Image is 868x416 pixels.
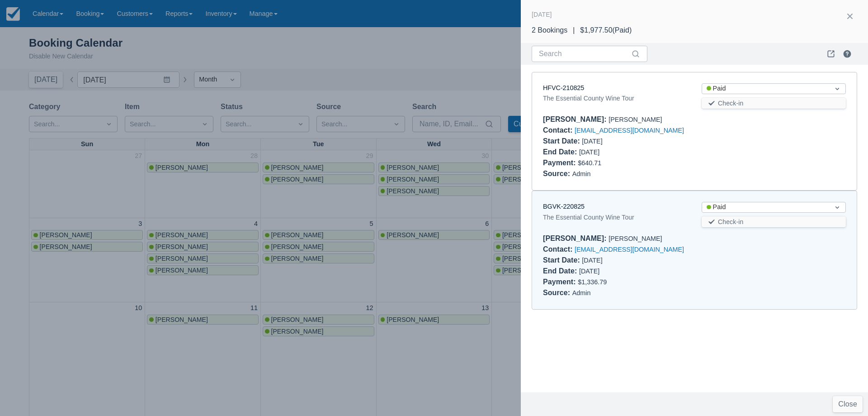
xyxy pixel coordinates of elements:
div: Start Date : [543,137,582,145]
div: Contact : [543,245,575,253]
div: Start Date : [543,256,582,264]
div: [DATE] [543,266,687,277]
div: [DATE] [543,136,687,147]
div: 2 Bookings [532,25,567,36]
div: Admin [543,287,846,298]
a: BGVK-220825 [543,203,585,210]
span: Dropdown icon [833,84,842,93]
div: $1,977.50 ( Paid ) [580,25,632,36]
div: End Date : [543,267,579,275]
div: Payment : [543,159,578,167]
button: Check-in [702,98,846,109]
div: [PERSON_NAME] [543,114,846,125]
div: Source : [543,170,572,177]
div: Payment : [543,278,578,286]
div: $1,336.79 [543,277,846,287]
div: [DATE] [543,147,687,158]
div: [DATE] [532,9,552,20]
div: The Essential County Wine Tour [543,212,687,223]
span: Dropdown icon [833,203,842,212]
div: [PERSON_NAME] : [543,115,609,123]
div: Source : [543,289,572,296]
div: | [567,25,580,36]
a: HFVC-210825 [543,84,584,91]
div: [PERSON_NAME] : [543,234,609,242]
input: Search [539,46,629,62]
button: Close [833,396,863,412]
div: $640.71 [543,158,846,168]
div: The Essential County Wine Tour [543,93,687,104]
button: Check-in [702,216,846,227]
div: [PERSON_NAME] [543,233,846,244]
div: Contact : [543,126,575,134]
div: End Date : [543,148,579,156]
div: Admin [543,168,846,179]
div: Paid [707,202,825,212]
a: [EMAIL_ADDRESS][DOMAIN_NAME] [575,246,684,253]
a: [EMAIL_ADDRESS][DOMAIN_NAME] [575,127,684,134]
div: [DATE] [543,255,687,266]
div: Paid [707,84,825,94]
